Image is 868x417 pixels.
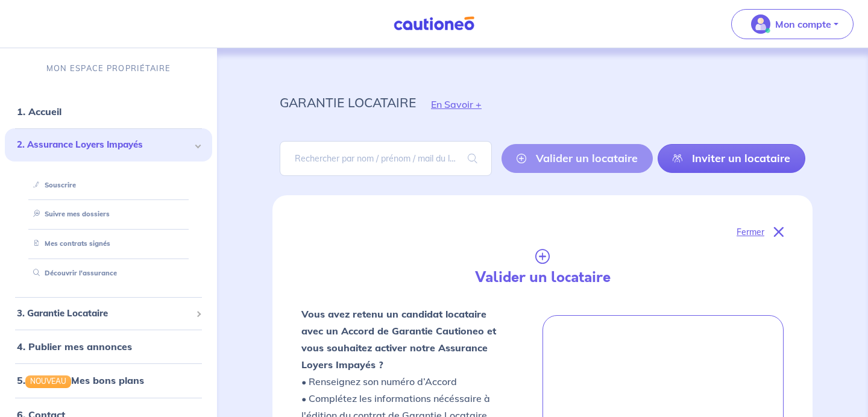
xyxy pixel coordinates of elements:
a: 4. Publier mes annonces [17,340,132,353]
a: 5.NOUVEAUMes bons plans [17,374,144,386]
div: Suivre mes dossiers [19,204,198,224]
strong: Vous avez retenu un candidat locataire avec un Accord de Garantie Cautioneo et vous souhaitez act... [301,308,496,371]
a: Suivre mes dossiers [28,210,110,218]
div: Souscrire [19,175,198,195]
div: 4. Publier mes annonces [5,334,212,359]
h4: Valider un locataire [418,269,667,286]
p: Fermer [737,224,764,240]
img: Cautioneo [389,16,479,31]
span: search [453,142,492,175]
div: Mes contrats signés [19,234,198,254]
input: Rechercher par nom / prénom / mail du locataire [280,141,492,176]
p: Mon compte [775,17,831,31]
img: illu_account_valid_menu.svg [751,14,770,34]
div: 2. Assurance Loyers Impayés [5,128,212,161]
div: 3. Garantie Locataire [5,302,212,325]
a: Souscrire [28,181,76,189]
a: Inviter un locataire [658,144,805,173]
div: 5.NOUVEAUMes bons plans [5,368,212,392]
span: 3. Garantie Locataire [17,307,191,321]
button: En Savoir + [416,87,497,122]
button: illu_account_valid_menu.svgMon compte [731,9,854,39]
a: Découvrir l'assurance [28,269,117,277]
span: 2. Assurance Loyers Impayés [17,138,191,152]
div: Découvrir l'assurance [19,263,198,283]
a: 1. Accueil [17,105,61,118]
a: Mes contrats signés [28,239,110,248]
div: 1. Accueil [5,99,212,124]
p: garantie locataire [280,92,416,113]
p: MON ESPACE PROPRIÉTAIRE [46,63,171,74]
